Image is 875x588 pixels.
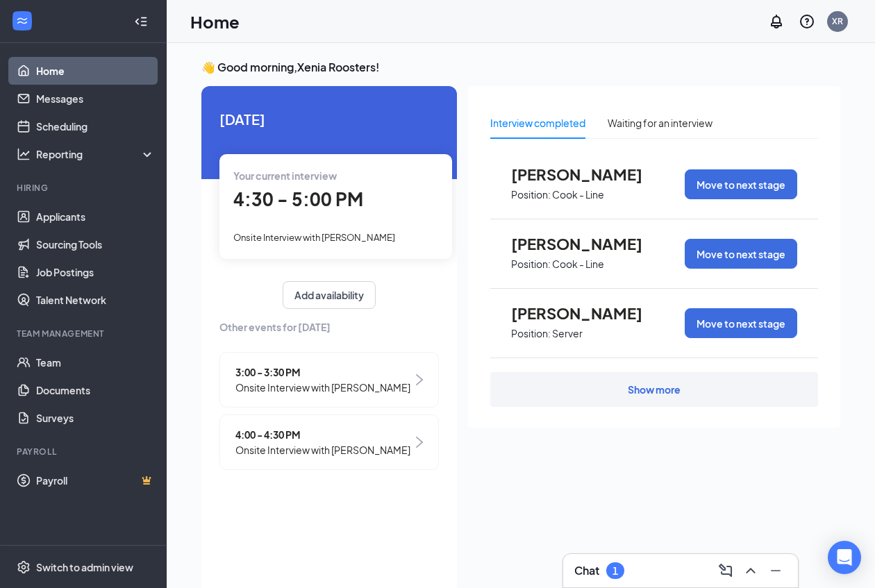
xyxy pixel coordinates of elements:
span: Other events for [DATE] [219,319,439,335]
a: Home [36,57,155,85]
button: Minimize [765,560,787,582]
div: Waiting for an interview [608,115,712,131]
svg: Notifications [768,13,785,30]
a: Job Postings [36,258,155,286]
a: Surveys [36,404,155,432]
a: PayrollCrown [36,467,155,494]
h3: 👋 Good morning, Xenia Roosters ! [201,60,840,75]
button: ComposeMessage [715,560,737,582]
a: Talent Network [36,286,155,314]
svg: ChevronUp [742,562,759,579]
h3: Chat [574,563,599,578]
span: [PERSON_NAME] [511,304,664,322]
div: XR [832,15,843,27]
div: Reporting [36,147,156,161]
p: Position: [511,327,551,340]
div: Switch to admin view [36,560,133,574]
span: Onsite Interview with [PERSON_NAME] [233,232,395,243]
button: ChevronUp [740,560,762,582]
svg: QuestionInfo [799,13,815,30]
span: 4:00 - 4:30 PM [235,427,410,442]
div: Payroll [17,446,152,457]
div: Show more [628,383,681,396]
span: 4:30 - 5:00 PM [233,187,363,210]
span: 3:00 - 3:30 PM [235,364,410,380]
button: Move to next stage [685,239,797,269]
p: Cook - Line [552,188,604,201]
button: Move to next stage [685,308,797,338]
p: Position: [511,258,551,271]
svg: ComposeMessage [717,562,734,579]
a: Sourcing Tools [36,230,155,258]
h1: Home [190,10,240,33]
span: [DATE] [219,108,439,130]
div: Open Intercom Messenger [828,541,861,574]
a: Team [36,348,155,376]
span: Onsite Interview with [PERSON_NAME] [235,380,410,395]
a: Applicants [36,203,155,230]
svg: Settings [17,560,31,574]
svg: Minimize [767,562,784,579]
a: Documents [36,376,155,404]
p: Position: [511,188,551,201]
span: [PERSON_NAME] [511,235,664,253]
span: [PERSON_NAME] [511,165,664,183]
span: Onsite Interview with [PERSON_NAME] [235,442,410,457]
div: Team Management [17,328,152,339]
div: Hiring [17,182,152,194]
svg: WorkstreamLogo [15,14,29,28]
button: Move to next stage [685,169,797,199]
a: Messages [36,85,155,112]
svg: Collapse [134,15,148,28]
a: Scheduling [36,112,155,140]
span: Your current interview [233,169,337,182]
p: Cook - Line [552,258,604,271]
div: Interview completed [490,115,585,131]
p: Server [552,327,583,340]
svg: Analysis [17,147,31,161]
div: 1 [612,565,618,577]
button: Add availability [283,281,376,309]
